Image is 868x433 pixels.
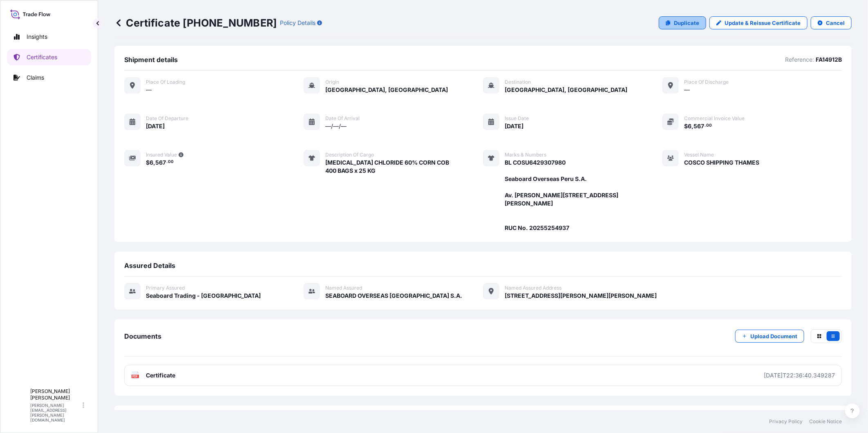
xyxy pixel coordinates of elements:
[325,122,347,130] span: —/—/—
[325,292,462,300] span: SEABOARD OVERSEAS [GEOGRAPHIC_DATA] S.A.
[27,33,47,41] p: Insights
[725,19,801,27] p: Update & Reissue Certificate
[166,161,168,163] span: .
[684,152,714,158] span: Vessel Name
[505,86,627,94] span: [GEOGRAPHIC_DATA], [GEOGRAPHIC_DATA]
[684,115,745,122] span: Commercial Invoice Value
[505,122,523,130] span: [DATE]
[505,115,529,122] span: Issue Date
[764,371,835,379] div: [DATE]T22:36:40.349287
[150,160,153,165] span: 6
[785,56,814,64] p: Reference:
[280,19,315,27] p: Policy Details
[705,124,706,127] span: .
[505,292,657,300] span: [STREET_ADDRESS][PERSON_NAME][PERSON_NAME]
[146,371,175,379] span: Certificate
[146,79,185,85] span: Place of Loading
[155,160,166,165] span: 567
[505,158,662,232] span: BL COSU6429307980 Seaboard Overseas Peru S.A. Av. [PERSON_NAME][STREET_ADDRESS][PERSON_NAME] RUC ...
[505,285,562,291] span: Named Assured Address
[325,79,339,85] span: Origin
[325,152,374,158] span: Description of cargo
[7,29,91,45] a: Insights
[146,115,188,122] span: Date of departure
[750,332,797,340] p: Upload Document
[694,123,704,129] span: 567
[816,56,842,64] p: FA14912B
[16,401,21,409] span: V
[811,16,852,29] button: Cancel
[146,152,177,158] span: Insured Value
[27,53,57,61] p: Certificates
[146,292,261,300] span: Seaboard Trading - [GEOGRAPHIC_DATA]
[769,418,803,425] a: Privacy Policy
[684,86,690,94] span: —
[30,388,81,401] p: [PERSON_NAME] [PERSON_NAME]
[674,19,699,27] p: Duplicate
[505,152,546,158] span: Marks & Numbers
[133,375,138,378] text: PDF
[7,49,91,65] a: Certificates
[325,158,449,175] span: [MEDICAL_DATA] CHLORIDE 60% CORN COB 400 BAGS x 25 KG
[30,403,81,422] p: [PERSON_NAME][EMAIL_ADDRESS][PERSON_NAME][DOMAIN_NAME]
[709,16,808,29] a: Update & Reissue Certificate
[27,74,44,82] p: Claims
[684,158,759,167] span: COSCO SHIPPING THAMES
[168,161,174,163] span: 00
[688,123,691,129] span: 6
[7,69,91,86] a: Claims
[146,160,150,165] span: $
[691,123,694,129] span: ,
[706,124,712,127] span: 00
[124,56,178,64] span: Shipment details
[114,16,277,29] p: Certificate [PHONE_NUMBER]
[146,86,152,94] span: —
[124,261,175,270] span: Assured Details
[325,86,448,94] span: [GEOGRAPHIC_DATA], [GEOGRAPHIC_DATA]
[684,123,688,129] span: $
[826,19,845,27] p: Cancel
[325,115,360,122] span: Date of arrival
[659,16,706,29] a: Duplicate
[809,418,842,425] a: Cookie Notice
[146,285,185,291] span: Primary assured
[684,79,729,85] span: Place of discharge
[735,330,804,343] button: Upload Document
[505,79,531,85] span: Destination
[325,285,362,291] span: Named Assured
[124,365,842,386] a: PDFCertificate[DATE]T22:36:40.349287
[146,122,165,130] span: [DATE]
[124,332,161,340] span: Documents
[153,160,155,165] span: ,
